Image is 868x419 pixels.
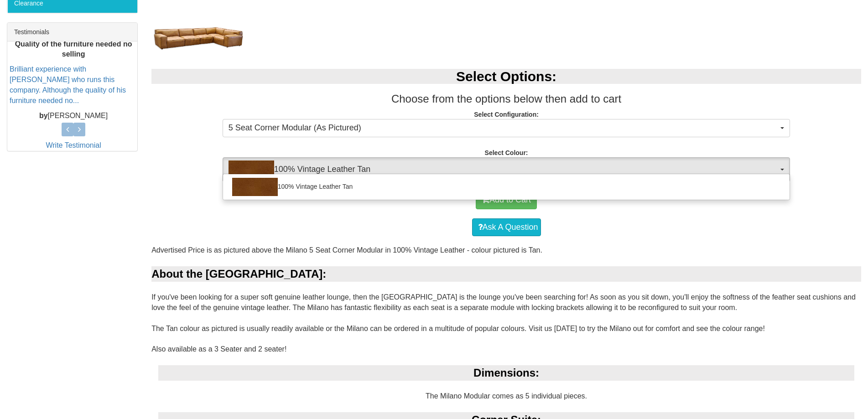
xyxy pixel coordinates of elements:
div: Dimensions: [158,365,854,381]
div: About the [GEOGRAPHIC_DATA]: [151,266,861,282]
strong: Select Colour: [485,149,528,156]
strong: Select Configuration: [474,111,539,118]
div: Testimonials [7,23,137,41]
b: Quality of the furniture needed no selling [15,40,132,58]
a: 100% Vintage Leather Tan [223,176,790,197]
a: Brilliant experience with [PERSON_NAME] who runs this company. Although the quality of his furnit... [10,65,126,104]
button: 100% Vintage Leather Tan100% Vintage Leather Tan [223,157,790,182]
img: 100% Vintage Leather Tan [229,160,274,179]
a: Ask A Question [472,218,541,237]
p: [PERSON_NAME] [10,111,137,121]
b: Select Options: [456,69,556,84]
b: by [39,112,48,119]
span: 5 Seat Corner Modular (As Pictured) [229,122,779,134]
a: Write Testimonial [46,141,101,149]
span: 100% Vintage Leather Tan [229,160,779,179]
img: 100% Vintage Leather Tan [232,178,278,196]
h3: Choose from the options below then add to cart [151,93,861,105]
button: 5 Seat Corner Modular (As Pictured) [223,119,790,137]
